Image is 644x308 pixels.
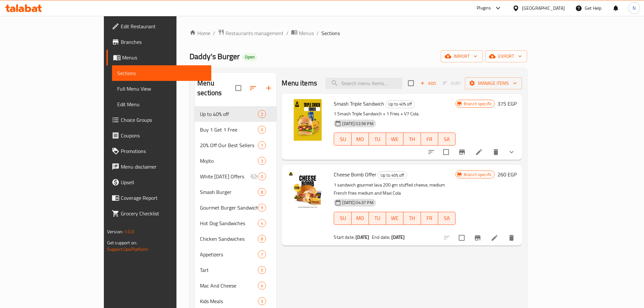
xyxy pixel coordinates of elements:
b: [DATE] [356,233,369,241]
a: Full Menu View [112,81,211,96]
span: Up to 40% off [200,110,258,118]
span: MO [354,213,366,223]
span: End date: [372,233,390,241]
a: Choice Groups [106,112,211,128]
span: Up to 40% off [386,100,414,108]
span: Chicken Sandwiches [200,235,258,243]
div: Tart [200,266,258,274]
button: export [485,50,527,62]
span: Sections [117,69,206,77]
button: TU [369,212,386,225]
span: Open [242,54,257,60]
button: FR [421,133,438,146]
span: Promotions [121,147,206,155]
svg: Inactive section [250,173,258,180]
button: SA [438,133,455,146]
span: SU [337,213,349,223]
span: White [DATE] Offers [200,173,250,180]
span: Select section first [439,78,465,88]
span: Select to update [455,231,469,245]
div: items [258,126,266,134]
span: Start date: [334,233,355,241]
p: 1 sandwich gourmet lava 200 gm stuffed cheese, medium French fries medium and Maxi Cola [334,181,455,197]
span: 9 [258,205,266,211]
div: items [258,110,266,118]
span: MO [354,135,366,144]
button: FR [421,212,438,225]
span: SA [441,135,453,144]
div: Mac And Cheese4 [195,278,276,293]
span: Version: [107,227,123,236]
span: import [446,52,477,60]
h6: 260 EGP [497,170,517,179]
span: Add item [418,78,439,88]
span: Daddy's Burger [189,49,240,64]
button: TH [403,212,421,225]
span: Upsell [121,178,206,186]
span: SU [337,135,349,144]
span: [DATE] 02:56 PM [340,121,376,127]
div: Plugins [477,4,491,12]
div: Hot Dog Sandwiches [200,219,258,227]
span: [DATE] 04:37 PM [340,199,376,206]
button: show more [504,144,519,160]
span: WE [389,135,401,144]
a: Promotions [106,143,211,159]
div: items [258,219,266,227]
span: Branch specific [461,172,495,178]
button: MO [352,133,369,146]
a: Branches [106,34,211,50]
button: Manage items [465,77,522,89]
a: Menu disclaimer [106,159,211,174]
a: Coverage Report [106,190,211,206]
span: Sort sections [245,80,261,96]
span: Coverage Report [121,194,206,202]
div: Hot Dog Sandwiches4 [195,215,276,231]
button: SU [334,212,351,225]
div: Chicken Sandwiches8 [195,231,276,247]
div: Smash Burger8 [195,184,276,200]
button: sort-choices [424,144,439,160]
span: 3 [258,158,266,164]
span: TU [371,135,384,144]
span: 1.0.0 [124,227,134,236]
button: SA [438,212,455,225]
span: Select to update [439,145,453,159]
span: 7 [258,251,266,258]
input: search [326,78,402,89]
button: WE [386,212,403,225]
span: 4 [258,283,266,289]
span: FR [424,135,436,144]
div: items [258,297,266,305]
a: Grocery Checklist [106,206,211,221]
div: items [258,141,266,149]
span: Branch specific [461,101,495,107]
div: items [258,266,266,274]
button: delete [488,144,504,160]
span: TH [406,213,418,223]
nav: breadcrumb [189,29,527,37]
span: Add [419,80,437,87]
div: Open [242,53,257,61]
span: 4 [258,220,266,226]
span: Full Menu View [117,85,206,93]
span: FR [424,213,436,223]
div: items [258,188,266,196]
span: Smash Burger [200,188,258,196]
span: Edit Restaurant [121,22,206,30]
a: Sections [112,65,211,81]
li: / [213,29,215,37]
div: White Friday Offers [200,173,250,180]
span: 0 [258,127,266,133]
svg: Show Choices [508,148,515,156]
span: 1 [258,142,266,148]
div: Appetizers7 [195,247,276,262]
button: import [441,50,483,62]
div: Kids Meals [200,297,258,305]
span: Appetizers [200,250,258,258]
button: TH [403,133,421,146]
